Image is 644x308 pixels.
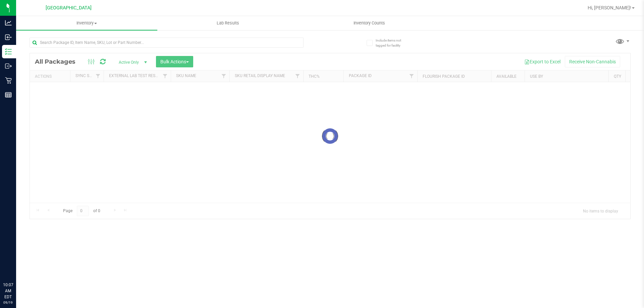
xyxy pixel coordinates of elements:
[5,77,12,84] inline-svg: Retail
[208,20,248,26] span: Lab Results
[157,16,299,30] a: Lab Results
[3,300,13,305] p: 09/19
[344,20,394,26] span: Inventory Counts
[46,5,92,11] span: [GEOGRAPHIC_DATA]
[376,38,409,48] span: Include items not tagged for facility
[5,48,12,55] inline-svg: Inventory
[30,38,304,48] input: Search Package ID, Item Name, SKU, Lot or Part Number...
[5,63,12,69] inline-svg: Outbound
[5,91,12,98] inline-svg: Reports
[16,16,157,30] a: Inventory
[588,5,631,10] span: Hi, [PERSON_NAME]!
[5,19,12,26] inline-svg: Analytics
[3,282,13,300] p: 10:07 AM EDT
[5,34,12,41] inline-svg: Inbound
[16,20,157,26] span: Inventory
[299,16,440,30] a: Inventory Counts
